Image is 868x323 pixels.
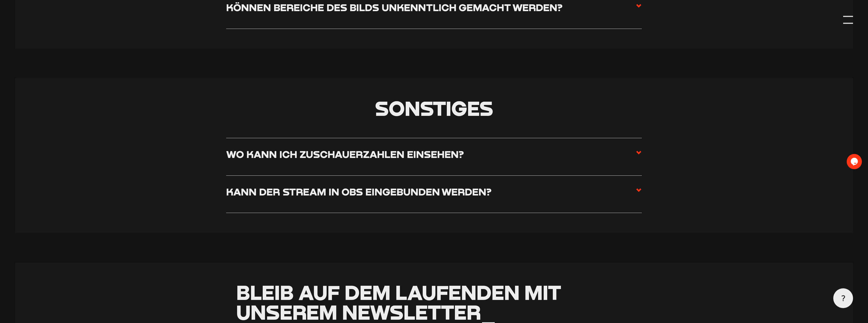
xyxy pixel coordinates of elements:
[226,148,464,160] h3: Wo kann ich Zuschauerzahlen einsehen?
[226,186,491,198] h3: Kann der Stream in OBS eingebunden werden?
[847,154,863,169] iframe: chat widget
[226,1,562,14] h3: Können Bereiche des Bilds unkenntlich gemacht werden?
[375,96,493,120] span: Sonstiges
